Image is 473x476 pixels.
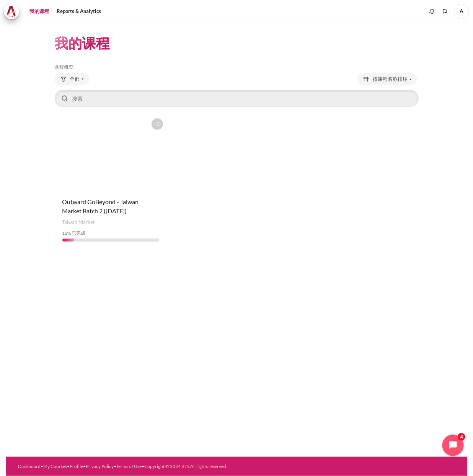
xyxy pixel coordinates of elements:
[55,73,419,108] div: 课程概览控制
[4,4,23,19] a: Architeck Architeck
[54,4,104,19] a: Reports & Analytics
[357,73,417,85] button: 排序下拉菜单
[373,75,408,83] span: 按课程名称排序
[454,4,469,19] a: 用户菜单
[70,75,80,83] span: 全部
[6,23,467,261] section: 内容
[62,230,159,237] div: % 已完成
[55,90,419,107] input: 搜索
[18,463,41,469] a: Dashboard
[55,73,89,85] button: 分组下拉菜单
[27,4,52,19] a: 我的课程
[439,6,451,17] button: Languages
[43,463,67,469] a: My Courses
[55,64,419,70] h5: 课程概览
[116,463,142,469] a: Terms of Use
[70,463,83,469] a: Profile
[18,463,258,470] div: • • • • •
[454,4,469,19] span: A
[144,463,226,469] a: Copyright © 2024 BTS All rights reserved
[62,219,95,226] span: Taiwan Market
[426,6,438,17] div: 显示没有新通知的通知窗口
[62,198,139,214] a: Outward GoBeyond - Taiwan Market Batch 2 ([DATE])
[62,230,68,236] span: 12
[6,6,17,17] img: Architeck
[55,34,110,52] h1: 我的课程
[86,463,114,469] a: Privacy Policy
